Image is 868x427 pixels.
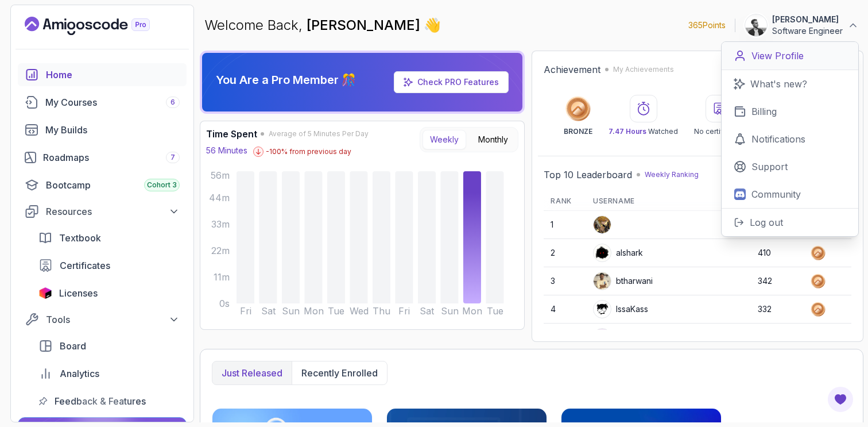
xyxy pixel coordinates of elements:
tspan: Sun [282,305,300,317]
td: 342 [751,267,803,295]
a: home [18,63,187,86]
p: Notifications [751,132,805,146]
p: What's new? [750,77,807,91]
img: user profile image [594,301,611,318]
p: Recently enrolled [301,366,378,380]
div: My Courses [45,95,180,109]
a: roadmaps [18,146,187,169]
a: Check PRO Features [417,77,499,87]
a: licenses [32,282,187,305]
span: 7.47 Hours [609,127,646,136]
td: 4 [544,295,586,324]
span: 7 [170,153,175,162]
span: [PERSON_NAME] [307,17,424,33]
span: Analytics [60,367,99,380]
a: Billing [722,98,858,125]
button: Just released [212,361,292,384]
span: Licenses [59,286,98,300]
img: user profile image [594,216,611,233]
h3: Time Spent [206,127,257,141]
p: BRONZE [564,127,592,136]
h2: Achievement [544,63,600,76]
tspan: Tue [487,305,503,317]
span: Board [60,339,86,353]
p: View Profile [751,49,804,63]
tspan: Tue [328,305,344,317]
tspan: Sun [441,305,459,317]
div: Bootcamp [46,178,180,192]
tspan: 44m [209,192,230,203]
td: 5 [544,324,586,352]
td: 292 [751,324,803,352]
img: jetbrains icon [38,287,52,299]
a: feedback [32,390,187,413]
th: Username [586,192,751,211]
td: 3 [544,267,586,295]
span: Average of 5 Minutes Per Day [269,129,369,139]
a: Support [722,153,858,180]
img: user profile image [594,244,611,261]
div: IssaKass [593,300,648,318]
h2: Top 10 Leaderboard [544,168,632,182]
tspan: Mon [304,305,324,317]
tspan: 0s [219,298,230,309]
a: Check PRO Features [394,71,509,93]
span: Certificates [60,259,110,272]
tspan: Sat [420,305,435,317]
button: Monthly [471,130,516,149]
p: Watched [609,127,678,136]
a: Notifications [722,125,858,153]
a: certificates [32,254,187,277]
p: My Achievements [613,65,674,74]
p: Support [751,160,788,174]
a: builds [18,118,187,141]
tspan: Mon [462,305,482,317]
th: Rank [544,192,586,211]
p: Community [751,187,801,201]
div: My Builds [45,123,180,137]
a: board [32,334,187,357]
p: You Are a Pro Member 🎊 [216,72,356,88]
div: alshark [593,244,643,262]
td: 2 [544,239,586,267]
div: Resources [46,205,180,218]
button: Tools [18,309,187,330]
span: Textbook [59,231,101,245]
td: 1 [544,211,586,239]
p: Welcome Back, [204,16,441,34]
tspan: 22m [211,245,230,256]
span: 👋 [423,16,441,34]
p: Billing [751,105,777,118]
div: Home [46,68,180,82]
a: View Profile [722,42,858,70]
button: Recently enrolled [292,361,387,384]
tspan: 11m [214,271,230,283]
p: Software Engineer [772,25,843,37]
button: Resources [18,201,187,222]
p: Weekly Ranking [645,170,699,179]
span: Cohort 3 [147,180,177,190]
div: Tools [46,313,180,326]
p: 365 Points [688,20,726,31]
button: Weekly [423,130,466,149]
div: Roadmaps [43,151,180,164]
tspan: Thu [373,305,390,317]
a: Community [722,180,858,208]
tspan: Sat [261,305,276,317]
img: user profile image [594,272,611,290]
p: Just released [222,366,282,380]
a: textbook [32,226,187,249]
a: analytics [32,362,187,385]
p: Log out [750,216,783,229]
button: user profile image[PERSON_NAME]Software Engineer [745,14,859,37]
a: Landing page [25,17,176,35]
p: 56 Minutes [206,145,247,156]
p: No certificates [694,127,744,136]
p: [PERSON_NAME] [772,14,843,25]
tspan: Fri [398,305,410,317]
a: bootcamp [18,174,187,197]
span: Feedback & Features [55,394,146,408]
tspan: Wed [350,305,369,317]
tspan: 33m [211,218,230,230]
td: 410 [751,239,803,267]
